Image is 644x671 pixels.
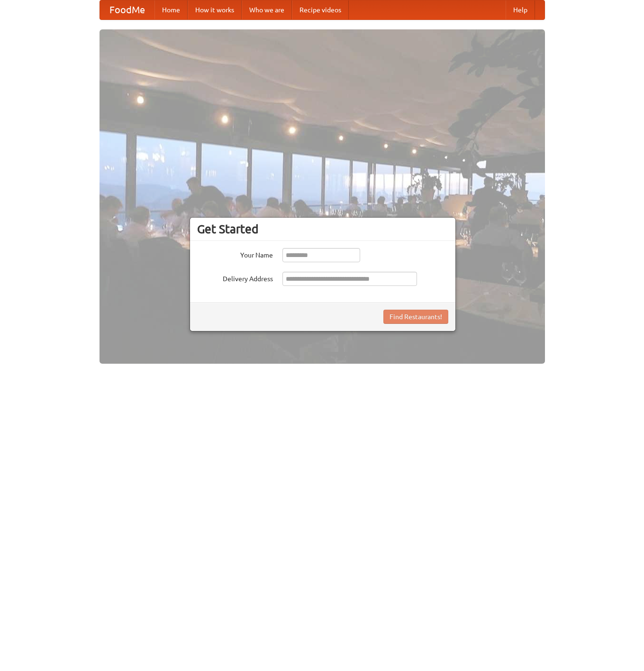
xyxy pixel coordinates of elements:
[100,0,154,19] a: FoodMe
[383,310,448,324] button: Find Restaurants!
[154,0,188,19] a: Home
[292,0,349,19] a: Recipe videos
[197,248,273,260] label: Your Name
[506,0,535,19] a: Help
[197,222,448,236] h3: Get Started
[197,272,273,284] label: Delivery Address
[242,0,292,19] a: Who we are
[188,0,242,19] a: How it works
